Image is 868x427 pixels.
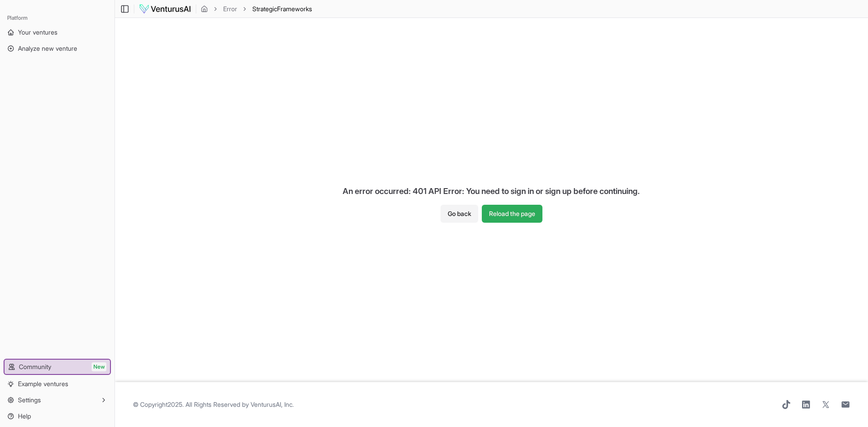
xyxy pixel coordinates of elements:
[92,362,106,371] span: New
[482,205,542,223] button: Reload the page
[4,41,111,56] a: Analyze new venture
[18,396,41,405] span: Settings
[277,5,312,13] span: Frameworks
[223,4,237,13] a: Error
[252,4,312,13] span: StrategicFrameworks
[4,377,111,391] a: Example ventures
[251,401,292,408] a: VenturusAI, Inc
[4,393,111,407] button: Settings
[18,412,31,421] span: Help
[4,360,110,374] a: CommunityNew
[336,178,648,205] div: An error occurred: 401 API Error: You need to sign in or sign up before continuing.
[4,25,111,40] a: Your ventures
[4,409,111,423] a: Help
[133,400,294,409] span: © Copyright 2025 . All Rights Reserved by .
[19,362,51,371] span: Community
[18,28,57,37] span: Your ventures
[139,4,191,14] img: logo
[201,4,312,13] nav: breadcrumb
[18,44,77,53] span: Analyze new venture
[441,205,478,223] button: Go back
[18,379,68,388] span: Example ventures
[4,11,111,25] div: Platform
